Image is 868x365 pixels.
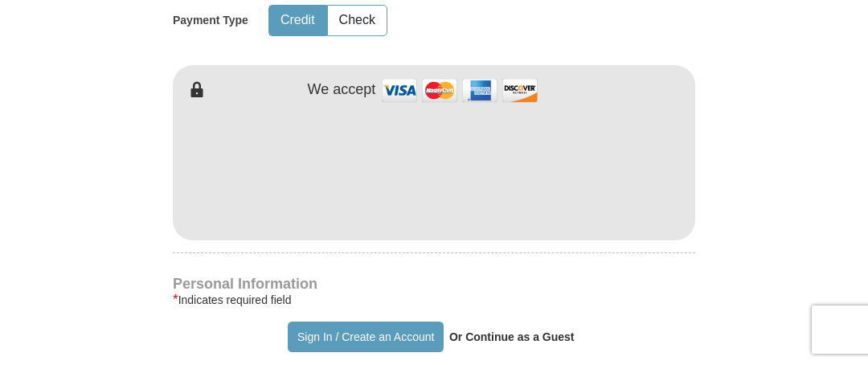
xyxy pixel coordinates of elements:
h5: Payment Type [173,14,248,27]
button: Credit [269,6,326,35]
h4: Personal Information [173,277,695,290]
h4: We accept [308,81,376,99]
div: Indicates required field [173,290,695,310]
strong: Or Continue as a Guest [449,330,575,343]
button: Check [328,6,387,35]
button: Sign In / Create an Account [288,322,443,352]
img: credit cards accepted [379,73,540,108]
